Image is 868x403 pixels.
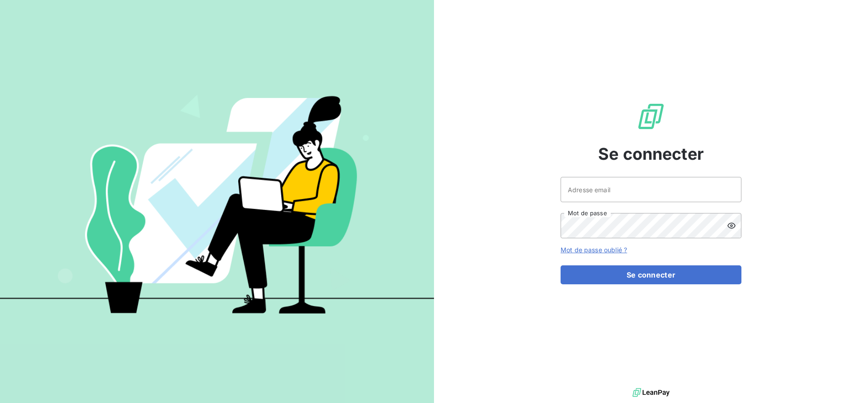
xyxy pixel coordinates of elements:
a: Mot de passe oublié ? [561,246,627,254]
span: Se connecter [598,142,704,166]
button: Se connecter [561,265,741,284]
img: Logo LeanPay [637,102,665,131]
img: logo [632,386,670,399]
input: placeholder [561,177,741,202]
